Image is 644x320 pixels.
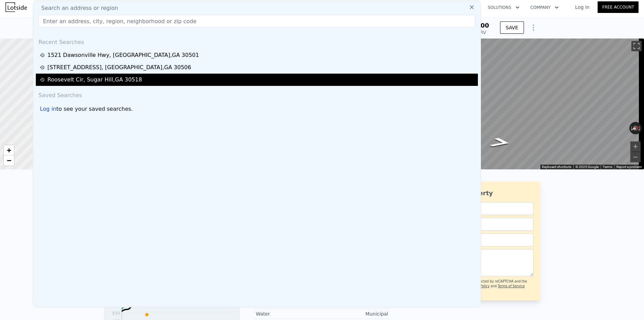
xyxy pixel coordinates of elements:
[567,4,598,11] a: Log In
[498,284,525,288] a: Terms of Service
[629,123,642,133] button: Reset the view
[112,311,120,316] tspan: $50
[7,156,11,165] span: −
[455,279,533,294] div: This site is protected by reCAPTCHA and the Google and apply.
[39,15,475,27] input: Enter an address, city, region, neighborhood or zip code
[47,63,191,72] div: [STREET_ADDRESS] , [GEOGRAPHIC_DATA] , GA 30506
[629,122,633,134] button: Rotate counterclockwise
[575,165,599,169] span: © 2025 Google
[56,105,133,113] span: to see your saved searches.
[7,146,11,154] span: +
[616,165,642,169] a: Report a problem
[4,145,14,155] a: Zoom in
[36,86,478,102] div: Saved Searches
[482,1,525,14] button: Solutions
[47,76,142,84] div: Roosevelt Cir , Sugar Hill , GA 30518
[40,76,476,84] a: Roosevelt Cir, Sugar Hill,GA 30518
[598,1,639,13] a: Free Account
[47,51,199,59] div: 1521 Dawsonville Hwy , [GEOGRAPHIC_DATA] , GA 30501
[630,141,641,152] button: Zoom in
[40,51,476,59] a: 1521 Dawsonville Hwy, [GEOGRAPHIC_DATA],GA 30501
[525,1,564,14] button: Company
[5,2,27,12] img: Lotside
[630,152,641,162] button: Zoom out
[542,165,571,169] button: Keyboard shortcuts
[36,33,478,49] div: Recent Searches
[500,21,524,34] button: SAVE
[603,165,612,169] a: Terms (opens in new tab)
[322,310,388,317] div: Municipal
[256,310,322,317] div: Water
[4,155,14,166] a: Zoom out
[527,21,540,34] button: Show Options
[36,4,118,12] span: Search an address or region
[631,41,642,51] button: Toggle fullscreen view
[638,122,642,134] button: Rotate clockwise
[40,105,56,113] div: Log in
[481,135,520,150] path: Go Northeast, Summer Lake Dr
[40,63,476,72] a: [STREET_ADDRESS], [GEOGRAPHIC_DATA],GA 30506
